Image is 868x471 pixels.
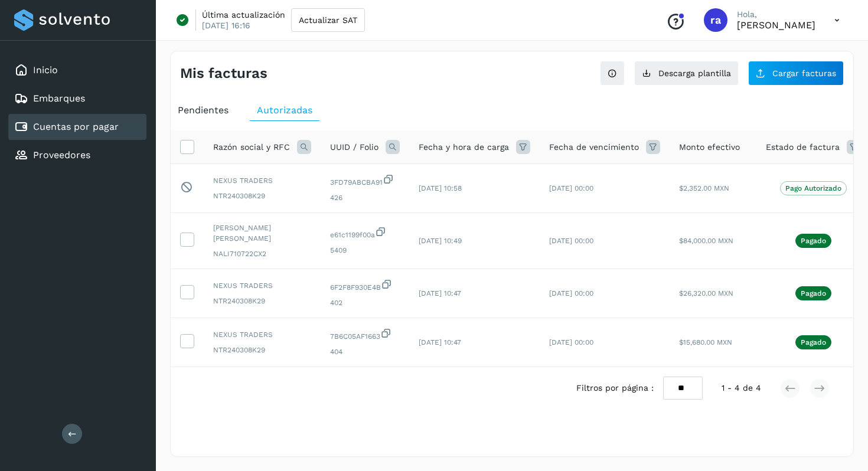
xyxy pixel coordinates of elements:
[634,61,739,86] button: Descarga plantilla
[213,223,311,244] span: [PERSON_NAME] [PERSON_NAME]
[33,121,119,132] a: Cuentas por pagar
[8,114,146,140] div: Cuentas por pagar
[213,329,311,340] span: NEXUS TRADERS
[419,237,462,245] span: [DATE] 10:49
[419,289,461,297] span: [DATE] 10:47
[766,141,840,153] span: Estado de factura
[8,57,146,83] div: Inicio
[576,382,654,394] span: Filtros por página :
[213,280,311,291] span: NEXUS TRADERS
[291,8,365,32] button: Actualizar SAT
[330,297,400,308] span: 402
[419,141,509,153] span: Fecha y hora de carga
[419,338,461,346] span: [DATE] 10:47
[549,184,593,192] span: [DATE] 00:00
[213,296,311,306] span: NTR240308K29
[549,289,593,297] span: [DATE] 00:00
[330,141,378,153] span: UUID / Folio
[202,20,250,31] p: [DATE] 16:16
[549,338,593,346] span: [DATE] 00:00
[257,104,312,116] span: Autorizadas
[679,237,733,245] span: $84,000.00 MXN
[801,289,826,297] p: Pagado
[8,142,146,168] div: Proveedores
[801,237,826,245] p: Pagado
[33,64,58,76] a: Inicio
[330,328,400,342] span: 7B6C05AF1663
[679,141,740,153] span: Monto efectivo
[737,9,815,19] p: Hola,
[330,279,400,293] span: 6F2F8F930E4B
[330,174,400,188] span: 3FD79ABCBA91
[213,248,311,259] span: NALI710722CX2
[33,149,90,161] a: Proveedores
[549,141,639,153] span: Fecha de vencimiento
[330,226,400,240] span: e61c1199f00a
[213,345,311,355] span: NTR240308K29
[202,9,285,20] p: Última actualización
[679,289,733,297] span: $26,320.00 MXN
[785,184,841,192] p: Pago Autorizado
[213,141,290,153] span: Razón social y RFC
[679,338,732,346] span: $15,680.00 MXN
[330,346,400,357] span: 404
[180,65,267,82] h4: Mis facturas
[213,175,311,186] span: NEXUS TRADERS
[8,86,146,112] div: Embarques
[330,245,400,256] span: 5409
[748,61,844,86] button: Cargar facturas
[330,192,400,203] span: 426
[679,184,729,192] span: $2,352.00 MXN
[549,237,593,245] span: [DATE] 00:00
[737,19,815,31] p: raziel alfredo fragoso
[419,184,462,192] span: [DATE] 10:58
[178,104,229,116] span: Pendientes
[801,338,826,346] p: Pagado
[213,191,311,201] span: NTR240308K29
[658,69,731,77] span: Descarga plantilla
[33,93,85,104] a: Embarques
[722,382,761,394] span: 1 - 4 de 4
[772,69,836,77] span: Cargar facturas
[299,16,357,24] span: Actualizar SAT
